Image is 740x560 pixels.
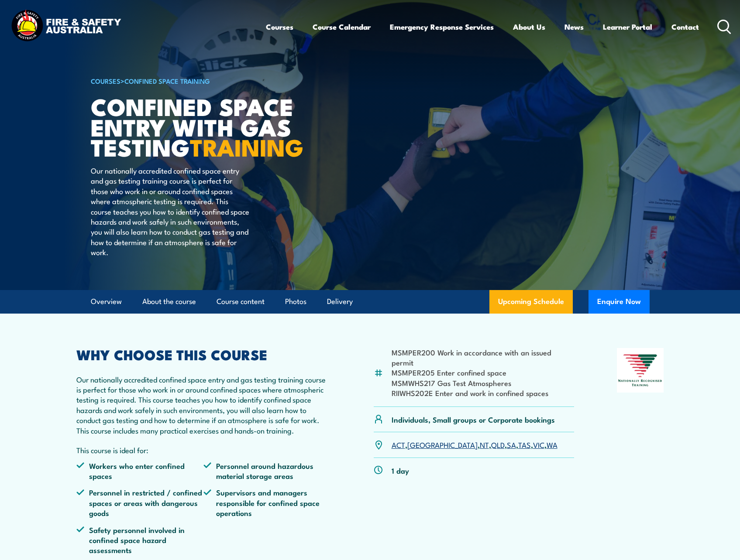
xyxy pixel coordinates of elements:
[327,290,353,313] a: Delivery
[203,487,331,518] li: Supervisors and managers responsible for confined space operations
[392,439,405,450] a: ACT
[589,290,650,314] button: Enquire Now
[203,461,331,481] li: Personnel around hazardous material storage areas
[518,439,531,450] a: TAS
[217,290,265,313] a: Course content
[480,439,489,450] a: NT
[671,15,699,38] a: Contact
[142,290,196,313] a: About the course
[76,461,204,481] li: Workers who enter confined spaces
[91,75,306,86] h6: >
[407,439,478,450] a: [GEOGRAPHIC_DATA]
[76,348,331,360] h2: WHY CHOOSE THIS COURSE
[390,15,494,38] a: Emergency Response Services
[603,15,652,38] a: Learner Portal
[76,374,331,435] p: Our nationally accredited confined space entry and gas testing training course is perfect for tho...
[124,76,210,85] a: Confined Space Training
[91,76,120,85] a: COURSES
[392,347,575,368] li: MSMPER200 Work in accordance with an issued permit
[547,439,558,450] a: WA
[190,128,303,164] strong: TRAINING
[489,290,573,314] a: Upcoming Schedule
[76,487,204,518] li: Personnel in restricted / confined spaces or areas with dangerous goods
[392,367,575,377] li: MSMPER205 Enter confined space
[392,414,555,424] p: Individuals, Small groups or Corporate bookings
[91,290,122,313] a: Overview
[533,439,544,450] a: VIC
[76,525,204,555] li: Safety personnel involved in confined space hazard assessments
[513,15,545,38] a: About Us
[313,15,371,38] a: Course Calendar
[285,290,306,313] a: Photos
[392,378,575,388] li: MSMWHS217 Gas Test Atmospheres
[76,445,331,455] p: This course is ideal for:
[392,388,575,398] li: RIIWHS202E Enter and work in confined spaces
[91,96,306,157] h1: Confined Space Entry with Gas Testing
[617,348,664,393] img: Nationally Recognised Training logo.
[266,15,293,38] a: Courses
[491,439,505,450] a: QLD
[564,15,584,38] a: News
[91,165,250,257] p: Our nationally accredited confined space entry and gas testing training course is perfect for tho...
[392,440,558,450] p: , , , , , , ,
[392,465,409,475] p: 1 day
[507,439,516,450] a: SA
